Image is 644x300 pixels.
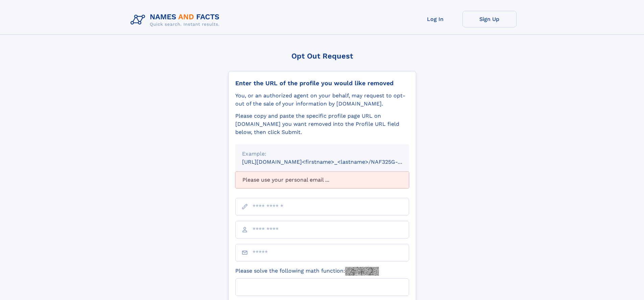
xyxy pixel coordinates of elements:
a: Log In [408,11,462,27]
div: Example: [242,150,402,158]
a: Sign Up [462,11,517,27]
label: Please solve the following math function: [235,267,379,276]
small: [URL][DOMAIN_NAME]<firstname>_<lastname>/NAF325G-xxxxxxxx [242,159,422,165]
div: Please copy and paste the specific profile page URL on [DOMAIN_NAME] you want removed into the Pr... [235,112,409,136]
div: You, or an authorized agent on your behalf, may request to opt-out of the sale of your informatio... [235,92,409,108]
img: Logo Names and Facts [128,11,225,29]
div: Enter the URL of the profile you would like removed [235,79,409,87]
div: Opt Out Request [228,52,416,60]
div: Please use your personal email ... [235,171,409,188]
